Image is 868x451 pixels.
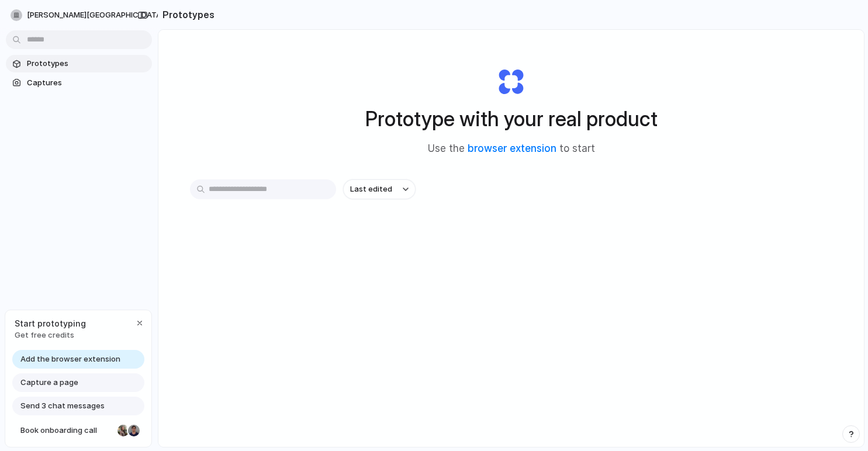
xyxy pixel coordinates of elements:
[15,317,86,329] span: Start prototyping
[12,421,144,440] a: Book onboarding call
[343,179,416,199] button: Last edited
[20,377,78,388] span: Capture a page
[468,143,556,154] a: browser extension
[15,329,86,341] span: Get free credits
[27,9,164,21] span: [PERSON_NAME][GEOGRAPHIC_DATA]
[350,183,392,195] span: Last edited
[20,425,113,436] span: Book onboarding call
[20,400,105,412] span: Send 3 chat messages
[6,55,152,72] a: Prototypes
[127,424,141,438] div: Christian Iacullo
[428,141,595,157] span: Use the to start
[6,6,182,25] button: [PERSON_NAME][GEOGRAPHIC_DATA]
[27,77,147,89] span: Captures
[116,424,130,438] div: Nicole Kubica
[365,103,658,134] h1: Prototype with your real product
[27,58,147,70] span: Prototypes
[20,353,120,365] span: Add the browser extension
[6,74,152,92] a: Captures
[158,8,215,22] h2: Prototypes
